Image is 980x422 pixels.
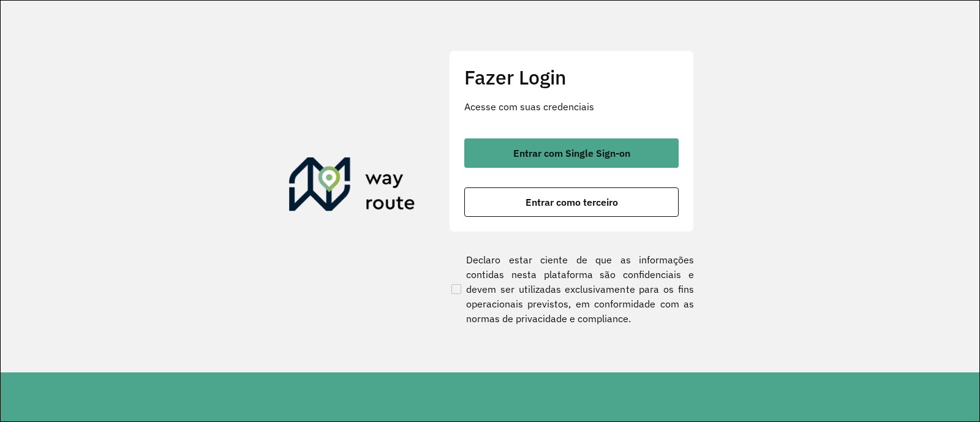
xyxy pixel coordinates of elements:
span: Entrar com Single Sign-on [513,148,630,158]
h2: Fazer Login [464,66,679,89]
button: button [464,138,679,168]
span: Entrar como terceiro [526,197,618,207]
label: Declaro estar ciente de que as informações contidas nesta plataforma são confidenciais e devem se... [449,252,694,326]
button: button [464,187,679,217]
img: Roteirizador AmbevTech [289,157,415,216]
p: Acesse com suas credenciais [464,99,679,114]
